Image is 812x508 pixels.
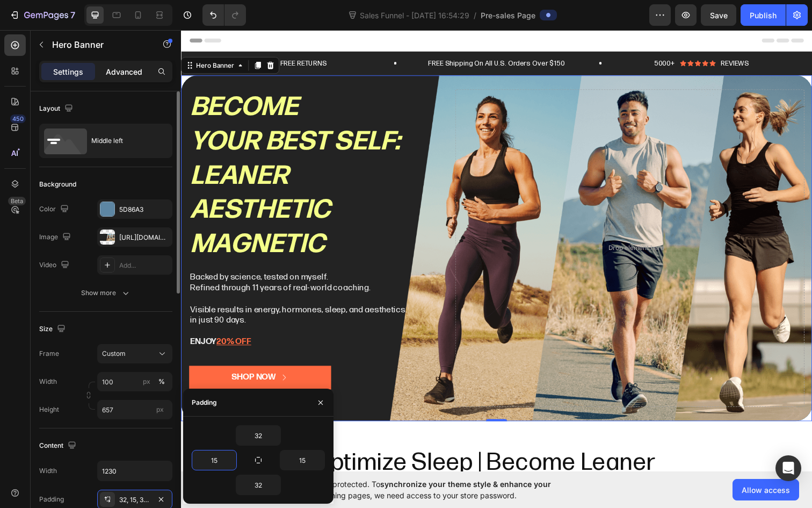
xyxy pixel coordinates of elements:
p: ENJOY [9,313,262,325]
span: Your page is password protected. To when designing pages, we need access to your store password. [250,478,593,501]
div: Middle left [91,128,157,153]
div: Padding [39,495,64,504]
p: Advanced [106,66,142,77]
p: 5000+ [483,30,504,39]
input: px [97,400,172,419]
div: Content [39,439,78,453]
button: Shop Now [8,343,153,367]
div: 5D86A3 [119,205,170,214]
input: Auto [280,450,324,470]
label: Width [39,377,57,387]
iframe: Design area [181,30,812,471]
button: % [140,375,153,388]
h2: Become your best self: Leaner Aesthetic magnetic [8,61,263,238]
div: Publish [750,10,777,21]
div: Video [39,258,71,273]
span: Save [710,11,728,20]
div: Drop element here [436,218,493,227]
span: px [156,405,164,413]
label: Frame [39,349,59,359]
div: Background [39,180,76,189]
div: [URL][DOMAIN_NAME] [119,233,170,242]
span: Allow access [742,484,790,496]
input: Auto [236,426,280,445]
button: Allow access [733,479,799,500]
p: REVIEWS [552,30,581,39]
div: 450 [10,115,26,123]
div: Layout [39,102,75,116]
div: Padding [192,398,217,407]
div: Open Intercom Messenger [775,455,801,481]
h2: Better sex | Optimize Sleep | Become Leaner [9,425,636,460]
span: Sales Funnel - [DATE] 16:54:29 [358,10,472,21]
div: Undo/Redo [202,4,246,26]
p: 7 [70,9,75,22]
div: px [143,377,150,387]
p: Visible results in energy, hormones, sleep, and aesthetics. [9,281,262,292]
button: Show more [39,283,172,303]
div: Width [39,466,57,476]
div: Color [39,202,71,217]
div: Shop Now [52,349,97,361]
input: Auto [236,475,280,495]
span: Pre-sales Page [481,10,535,21]
div: Size [39,322,68,337]
button: Save [701,4,736,26]
div: Beta [8,197,26,205]
u: 20% OFF [36,313,71,324]
div: Image [39,230,73,245]
p: Refined through 11 years of real-world coaching. [9,259,262,270]
div: % [158,377,165,387]
p: in just 90 days. [9,291,262,303]
span: synchronize your theme style & enhance your experience [250,480,551,500]
p: 2000+ 5-Star Reviews [57,375,129,384]
p: Backed by science, tested on myself. [9,247,262,259]
button: Custom [97,344,172,363]
p: Settings [53,66,83,77]
input: Auto [192,450,236,470]
span: / [474,10,476,21]
div: Add... [119,261,170,270]
div: Show more [81,288,131,298]
button: 7 [4,4,80,26]
input: px% [97,372,172,391]
span: Custom [102,349,126,359]
div: 32, 15, 32, 15 [119,495,150,505]
button: px [155,375,168,388]
p: Hero Banner [52,38,143,51]
button: Publish [741,4,786,26]
label: Height [39,405,59,414]
div: Hero Banner [13,31,56,41]
p: FREE Shipping On All U.S. Orders Over $150 [235,30,410,39]
input: Auto [98,461,172,481]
